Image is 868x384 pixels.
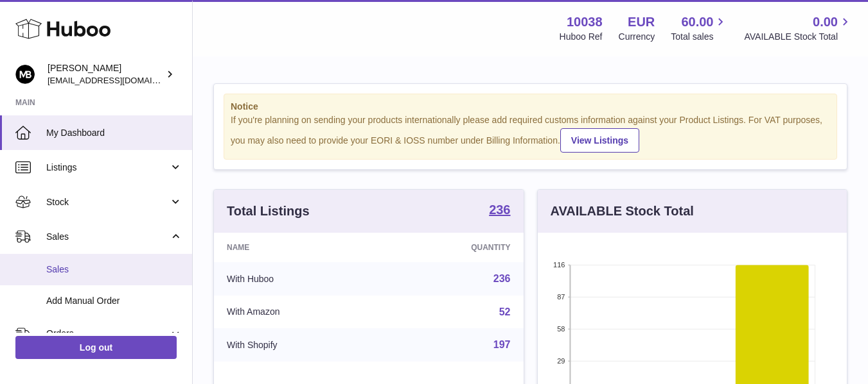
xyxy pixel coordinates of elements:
span: Total sales [671,31,728,43]
text: 58 [557,325,565,333]
span: Sales [46,231,169,243]
strong: EUR [628,13,655,31]
a: 0.00 AVAILABLE Stock Total [744,13,853,43]
strong: 10038 [567,13,603,31]
span: Listings [46,162,169,174]
span: 0.00 [813,13,838,31]
text: 116 [553,261,565,269]
text: 29 [557,357,565,365]
div: If you're planning on sending your products internationally please add required customs informati... [231,114,830,153]
th: Quantity [383,233,523,262]
td: With Amazon [214,296,383,329]
strong: 236 [489,203,510,216]
span: [EMAIL_ADDRESS][DOMAIN_NAME] [48,75,189,85]
div: Huboo Ref [560,31,603,43]
span: Sales [46,263,182,276]
span: 60.00 [681,13,713,31]
th: Name [214,233,383,262]
a: 236 [493,273,511,284]
img: hi@margotbardot.com [15,65,35,84]
h3: Total Listings [227,203,310,220]
span: Stock [46,196,169,208]
td: With Huboo [214,262,383,296]
strong: Notice [231,101,830,113]
div: Currency [619,31,655,43]
a: 197 [493,339,511,350]
span: Orders [46,328,169,340]
a: 60.00 Total sales [671,13,728,43]
a: View Listings [560,128,639,153]
a: 236 [489,203,510,219]
span: My Dashboard [46,127,182,139]
h3: AVAILABLE Stock Total [551,203,694,220]
td: With Shopify [214,328,383,362]
span: Add Manual Order [46,295,182,307]
a: Log out [15,336,177,359]
div: [PERSON_NAME] [48,62,163,87]
a: 52 [499,306,511,317]
span: AVAILABLE Stock Total [744,31,853,43]
text: 87 [557,293,565,301]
